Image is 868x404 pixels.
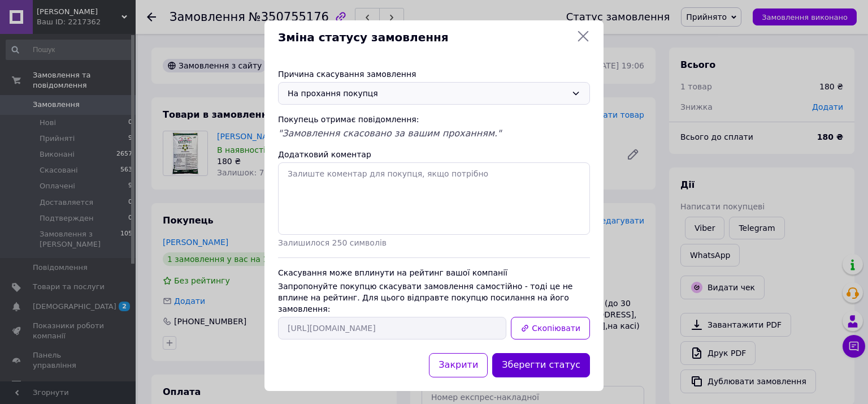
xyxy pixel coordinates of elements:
[278,281,590,315] div: Запропонуйте покупцю скасувати замовлення самостійно - тоді це не вплине на рейтинг. Для цього ві...
[492,353,590,377] button: Зберегти статус
[278,238,387,247] span: Залишилося 250 символів
[278,68,590,80] div: Причина скасування замовлення
[511,317,590,339] button: Скопіювати
[429,353,488,377] button: Закрити
[278,128,501,139] span: "Замовлення скасовано за вашим проханням."
[288,87,567,100] div: На прохання покупця
[278,150,371,159] label: Додатковий коментар
[278,267,590,278] div: Скасування може вплинути на рейтинг вашої компанії
[278,114,590,125] div: Покупець отримає повідомлення:
[278,29,572,46] span: Зміна статусу замовлення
